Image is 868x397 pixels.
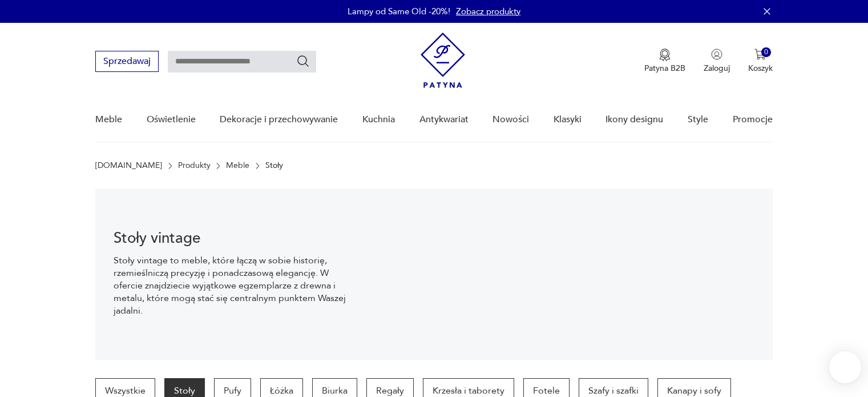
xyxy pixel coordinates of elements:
a: Kuchnia [362,98,395,142]
h1: Stoły vintage [114,231,348,245]
p: Stoły [265,161,283,170]
p: Zaloguj [704,63,730,74]
a: Ikona medaluPatyna B2B [644,49,685,74]
a: Produkty [178,161,211,170]
a: Antykwariat [419,98,469,142]
a: [DOMAIN_NAME] [95,161,162,170]
p: Lampy od Same Old -20%! [348,6,450,17]
p: Koszyk [748,63,773,74]
p: Stoły vintage to meble, które łączą w sobie historię, rzemieślniczą precyzję i ponadczasową elega... [114,254,348,317]
a: Sprzedawaj [95,58,159,66]
a: Promocje [733,98,773,142]
img: Ikonka użytkownika [711,49,722,60]
img: Patyna - sklep z meblami i dekoracjami vintage [421,33,465,88]
a: Klasyki [554,98,582,142]
a: Meble [95,98,122,142]
div: 0 [761,47,771,57]
img: Ikona medalu [659,49,671,61]
a: Meble [226,161,249,170]
a: Zobacz produkty [456,6,520,17]
img: Ikona koszyka [754,49,766,60]
button: Zaloguj [704,49,730,74]
a: Style [688,98,708,142]
button: Sprzedawaj [95,51,159,72]
a: Ikony designu [605,98,663,142]
iframe: Smartsupp widget button [829,351,861,383]
a: Nowości [492,98,529,142]
p: Patyna B2B [644,63,685,74]
a: Oświetlenie [147,98,196,142]
button: 0Koszyk [748,49,773,74]
button: Patyna B2B [644,49,685,74]
a: Dekoracje i przechowywanie [220,98,338,142]
button: Szukaj [296,54,310,68]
